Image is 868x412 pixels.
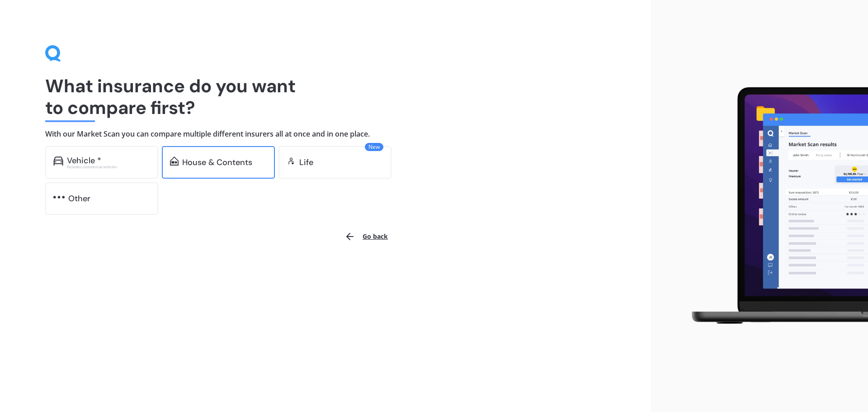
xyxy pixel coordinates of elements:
img: car.f15378c7a67c060ca3f3.svg [53,156,63,166]
h1: What insurance do you want to compare first? [45,75,606,118]
img: other.81dba5aafe580aa69f38.svg [53,193,65,202]
div: Life [299,158,313,167]
span: New [365,143,383,151]
div: Other [68,194,90,203]
div: Vehicle * [67,156,101,165]
img: life.f720d6a2d7cdcd3ad642.svg [287,156,296,166]
h4: With our Market Scan you can compare multiple different insurers all at once and in one place. [45,129,606,139]
button: Go back [339,226,393,247]
div: House & Contents [182,158,252,167]
div: Excludes commercial vehicles [67,165,150,169]
img: home-and-contents.b802091223b8502ef2dd.svg [170,156,179,166]
img: laptop.webp [679,82,868,331]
